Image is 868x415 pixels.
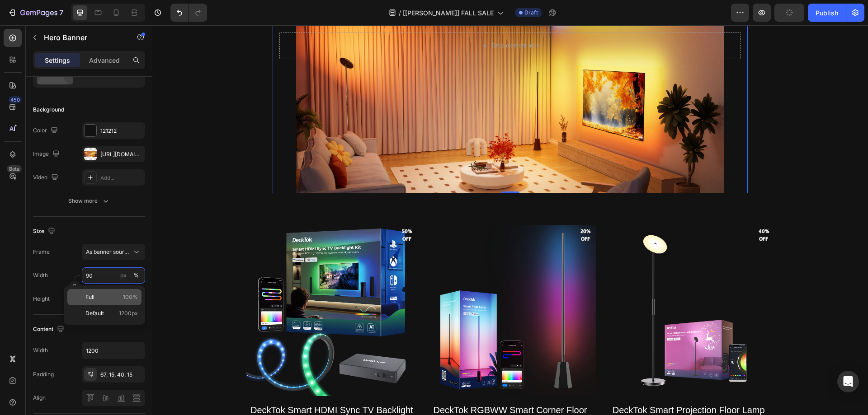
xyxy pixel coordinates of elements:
pre: 40% off [601,199,622,221]
pre: 50% off [244,199,265,221]
button: px [131,270,142,281]
img: Decktok RGBWW Smart Corner Floor Lamp [272,200,443,371]
div: Size [33,225,57,238]
span: 100% [123,293,138,301]
div: Undo/Redo [170,4,207,22]
div: 450 [9,96,22,103]
p: 7 [59,7,63,18]
span: Full [85,293,94,301]
label: Height [33,295,50,303]
h2: DeckTok Smart Projection Floor Lamp [451,378,622,392]
div: [URL][DOMAIN_NAME] [100,150,143,159]
button: As banner source [82,244,145,260]
a: DeckTok Smart Projection Floor Lamp [451,200,622,371]
div: Align [33,394,46,402]
div: 121212 [100,127,143,135]
span: [[PERSON_NAME]] FALL SALE [403,8,494,18]
div: Video [33,172,60,184]
input: Auto [82,342,145,359]
button: 7 [4,4,67,22]
div: Background [33,106,64,114]
div: Drop element here [340,17,387,24]
p: Hero Banner [44,32,121,43]
div: Beta [7,165,22,173]
iframe: To enrich screen reader interactions, please activate Accessibility in Grammarly extension settings [152,25,868,415]
p: Settings [45,56,70,65]
div: Open Intercom Messenger [837,371,859,392]
div: Show more [68,196,110,205]
img: DeckTok Smart HDMI Sync TV Backlight Kit [94,200,265,371]
button: % [118,270,129,281]
h2: DeckTok Smart HDMI Sync TV Backlight Kit [94,378,265,403]
span: As banner source [86,248,130,256]
p: Advanced [89,56,120,65]
span: / [399,8,401,18]
label: Frame [33,248,50,256]
div: 67, 15, 40, 15 [100,371,143,379]
pre: 20% off [423,199,443,221]
div: Add... [100,174,143,182]
span: Draft [524,9,538,17]
span: 1200px [119,309,138,317]
div: Padding [33,370,54,378]
div: % [133,271,139,280]
div: Publish [816,8,838,18]
input: px% [82,267,145,284]
div: Color [33,125,60,137]
button: Show more [33,193,145,209]
button: Publish [808,4,846,22]
h2: DeckTok RGBWW Smart Corner Floor Lamp [272,378,443,403]
div: Width [33,346,48,354]
div: Content [33,323,66,336]
div: px [120,271,127,280]
span: Default [85,309,104,317]
div: Image [33,148,61,160]
label: Width [33,271,48,280]
a: DeckTok RGBWW Smart Corner Floor Lamp [272,200,443,371]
